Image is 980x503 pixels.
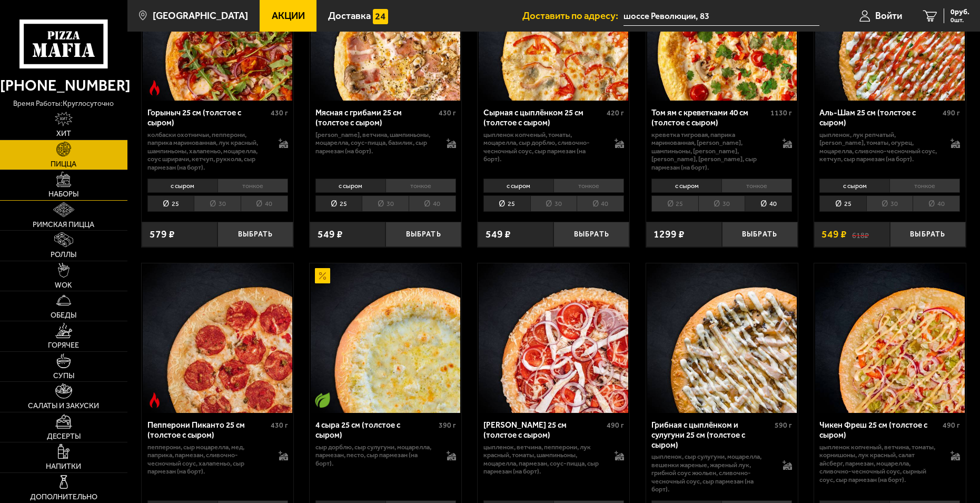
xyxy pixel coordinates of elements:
[153,11,248,21] span: [GEOGRAPHIC_DATA]
[530,195,577,212] li: 30
[623,6,819,26] span: шоссе Революции, 83
[147,80,162,95] img: Острое блюдо
[315,131,436,155] p: [PERSON_NAME], ветчина, шампиньоны, моцарелла, соус-пицца, базилик, сыр пармезан (на борт).
[654,229,685,239] span: 1299 ₽
[522,11,623,21] span: Доставить по адресу:
[721,179,792,193] li: тонкое
[819,131,940,163] p: цыпленок, лук репчатый, [PERSON_NAME], томаты, огурец, моцарелла, сливочно-чесночный соус, кетчуп...
[483,195,530,212] li: 25
[439,421,456,430] span: 390 г
[48,191,78,198] span: Наборы
[271,109,288,117] span: 430 г
[483,131,604,163] p: цыпленок копченый, томаты, моцарелла, сыр дорблю, сливочно-чесночный соус, сыр пармезан (на борт).
[483,179,553,193] li: с сыром
[651,108,768,127] div: Том ям с креветками 40 см (толстое с сыром)
[577,195,624,212] li: 40
[483,420,604,440] div: [PERSON_NAME] 25 см (толстое с сыром)
[770,109,792,117] span: 1130 г
[651,420,772,450] div: Грибная с цыплёнком и сулугуни 25 см (толстое с сыром)
[866,195,913,212] li: 30
[56,130,71,137] span: Хит
[315,420,436,440] div: 4 сыра 25 см (толстое с сыром)
[951,8,969,16] span: 0 руб.
[310,263,461,413] a: АкционныйВегетарианское блюдо4 сыра 25 см (толстое с сыром)
[698,195,745,212] li: 30
[651,195,698,212] li: 25
[51,312,76,319] span: Обеды
[47,433,81,440] span: Десерты
[651,131,772,172] p: креветка тигровая, паприка маринованная, [PERSON_NAME], шампиньоны, [PERSON_NAME], [PERSON_NAME],...
[315,443,436,468] p: сыр дорблю, сыр сулугуни, моцарелла, пармезан, песто, сыр пармезан (на борт).
[30,494,97,501] span: Дополнительно
[819,108,940,127] div: Аль-Шам 25 см (толстое с сыром)
[217,222,293,246] button: Выбрать
[147,195,194,212] li: 25
[943,109,960,117] span: 490 г
[33,221,94,229] span: Римская пицца
[53,372,74,380] span: Супы
[241,195,288,212] li: 40
[775,421,792,430] span: 590 г
[607,109,624,117] span: 420 г
[147,179,217,193] li: с сыром
[272,11,305,21] span: Акции
[875,11,902,21] span: Войти
[651,179,721,193] li: с сыром
[647,263,797,413] img: Грибная с цыплёнком и сулугуни 25 см (толстое с сыром)
[483,108,604,127] div: Сырная с цыплёнком 25 см (толстое с сыром)
[194,195,241,212] li: 30
[913,195,960,212] li: 40
[315,268,330,283] img: Акционный
[385,222,461,246] button: Выбрать
[311,263,460,413] img: 4 сыра 25 см (толстое с сыром)
[943,421,960,430] span: 490 г
[51,161,76,168] span: Пицца
[819,179,889,193] li: с сыром
[646,263,798,413] a: Грибная с цыплёнком и сулугуни 25 см (толстое с сыром)
[315,108,436,127] div: Мясная с грибами 25 см (толстое с сыром)
[651,452,772,494] p: цыпленок, сыр сулугуни, моцарелла, вешенки жареные, жареный лук, грибной соус Жюльен, сливочно-че...
[55,282,72,289] span: WOK
[147,108,268,127] div: Горыныч 25 см (толстое с сыром)
[409,195,456,212] li: 40
[745,195,792,212] li: 40
[951,17,969,23] span: 0 шт.
[819,420,940,440] div: Чикен Фреш 25 см (толстое с сыром)
[553,222,629,246] button: Выбрать
[623,6,819,26] input: Ваш адрес доставки
[553,179,624,193] li: тонкое
[889,179,960,193] li: тонкое
[852,229,869,239] s: 618 ₽
[815,263,965,413] img: Чикен Фреш 25 см (толстое с сыром)
[318,229,343,239] span: 549 ₽
[607,421,624,430] span: 490 г
[328,11,371,21] span: Доставка
[722,222,798,246] button: Выбрать
[147,420,268,440] div: Пепперони Пиканто 25 см (толстое с сыром)
[486,229,511,239] span: 549 ₽
[271,421,288,430] span: 430 г
[373,9,388,24] img: 15daf4d41897b9f0e9f617042186c801.svg
[51,251,76,259] span: Роллы
[143,263,292,413] img: Пепперони Пиканто 25 см (толстое с сыром)
[821,229,847,239] span: 549 ₽
[147,131,268,172] p: колбаски Охотничьи, пепперони, паприка маринованная, лук красный, шампиньоны, халапеньо, моцарелл...
[142,263,293,413] a: Острое блюдоПепперони Пиканто 25 см (толстое с сыром)
[147,392,162,408] img: Острое блюдо
[478,263,629,413] a: Петровская 25 см (толстое с сыром)
[315,179,385,193] li: с сыром
[28,402,99,410] span: Салаты и закуски
[46,463,81,470] span: Напитки
[890,222,966,246] button: Выбрать
[315,392,330,408] img: Вегетарианское блюдо
[814,263,966,413] a: Чикен Фреш 25 см (толстое с сыром)
[362,195,409,212] li: 30
[479,263,628,413] img: Петровская 25 см (толстое с сыром)
[315,195,362,212] li: 25
[150,229,175,239] span: 579 ₽
[147,443,268,476] p: пепперони, сыр Моцарелла, мед, паприка, пармезан, сливочно-чесночный соус, халапеньо, сыр пармеза...
[483,443,604,476] p: цыпленок, ветчина, пепперони, лук красный, томаты, шампиньоны, моцарелла, пармезан, соус-пицца, с...
[217,179,288,193] li: тонкое
[439,109,456,117] span: 430 г
[385,179,456,193] li: тонкое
